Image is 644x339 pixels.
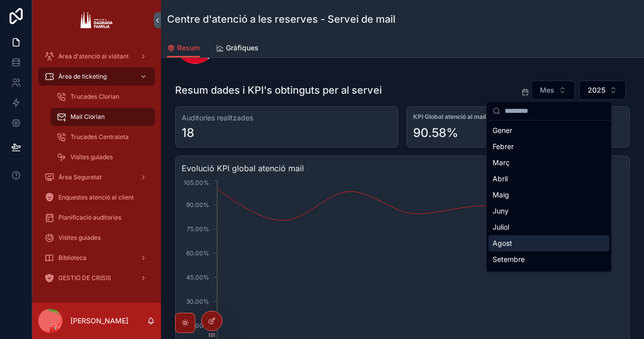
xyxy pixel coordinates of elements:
[70,113,105,121] span: Mail Clorian
[50,88,155,106] a: Trucades Clorian
[413,125,458,141] div: 90.58%
[50,108,155,126] a: Mail Clorian
[70,133,129,141] span: Trucades Centraleta
[489,235,609,251] div: Agost
[489,219,609,235] div: Juliol
[182,113,392,123] h3: Auditories realitzades
[32,40,161,300] div: scrollable content
[38,209,155,227] a: Planificació auditories
[182,162,623,174] span: Evolució KPI global atenció mail
[58,173,102,181] span: Àrea Seguretat
[38,47,155,65] a: Àrea d'atenció al visitant
[186,249,209,257] tspan: 60.00%
[38,249,155,267] a: Biblioteca
[58,234,101,242] span: Visites guiades
[58,274,111,282] span: GESTIÓ DE CRISIS
[70,93,119,101] span: Trucades Clorian
[531,81,575,100] button: Select Button
[38,168,155,186] a: Àrea Seguretat
[38,269,155,287] a: GESTIÓ DE CRISIS
[489,187,609,203] div: Maig
[489,122,609,139] div: Gener
[489,155,609,171] div: Març
[38,188,155,207] a: Enquestes atenció al client
[38,67,155,86] a: Àrea de ticketing
[167,12,395,26] h1: Centre d'atenció a les reserves - Servei de mail
[58,214,121,222] span: Planificació auditories
[182,125,194,141] div: 18
[540,85,554,95] span: Mes
[489,251,609,267] div: Setembre
[167,39,200,58] a: Resum
[487,120,611,272] div: Suggestions
[50,148,155,166] a: Visites guiades
[58,73,107,81] span: Àrea de ticketing
[38,229,155,247] a: Visites guiades
[489,203,609,219] div: Juny
[489,267,609,284] div: Octubre
[58,254,87,262] span: Biblioteca
[413,113,486,120] strong: KPI Global atenció al mail
[489,171,609,187] div: Abril
[186,201,209,209] tspan: 90.00%
[588,85,605,95] span: 2025
[70,153,113,161] span: Visites guiades
[216,39,259,59] a: Gràfiques
[186,274,209,281] tspan: 45.00%
[70,316,128,326] p: [PERSON_NAME]
[579,81,626,100] button: Select Button
[184,179,209,186] tspan: 105.00%
[175,83,382,97] h1: Resum dades i KPI's obtinguts per al servei
[58,52,129,60] span: Àrea d'atenció al visitant
[177,43,200,53] span: Resum
[80,12,112,28] img: App logo
[186,298,209,305] tspan: 30.00%
[58,193,134,201] span: Enquestes atenció al client
[187,225,209,233] tspan: 75.00%
[188,322,209,329] tspan: 15.00%
[50,128,155,146] a: Trucades Centraleta
[226,43,259,53] span: Gràfiques
[489,139,609,155] div: Febrer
